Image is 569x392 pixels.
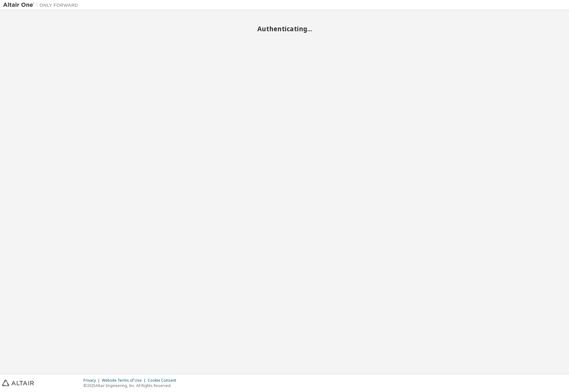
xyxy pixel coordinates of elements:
img: Altair One [3,2,81,8]
p: © 2025 Altair Engineering, Inc. All Rights Reserved. [83,383,180,388]
img: altair_logo.svg [2,380,34,386]
h2: Authenticating... [3,25,566,33]
div: Cookie Consent [148,378,180,383]
div: Privacy [83,378,102,383]
div: Website Terms of Use [102,378,148,383]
